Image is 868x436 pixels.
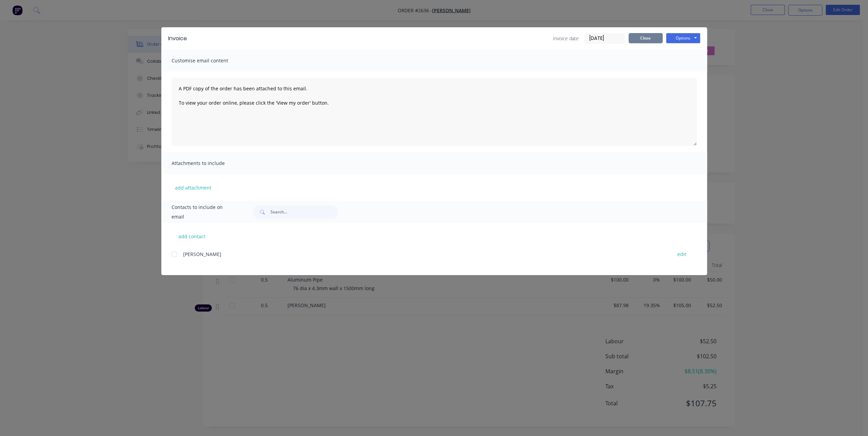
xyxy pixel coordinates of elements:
[553,35,579,42] span: Invoice date
[172,78,697,146] textarea: A PDF copy of the order has been attached to this email. To view your order online, please click ...
[172,231,212,241] button: add contact
[172,202,236,222] span: Contacts to include on email
[666,33,700,43] button: Options
[629,33,663,43] button: Close
[183,251,221,257] span: [PERSON_NAME]
[172,56,247,65] span: Customise email content
[270,205,338,219] input: Search...
[172,182,215,193] button: add attachment
[168,34,187,43] div: Invoice
[172,159,247,168] span: Attachments to include
[673,250,690,259] button: edit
